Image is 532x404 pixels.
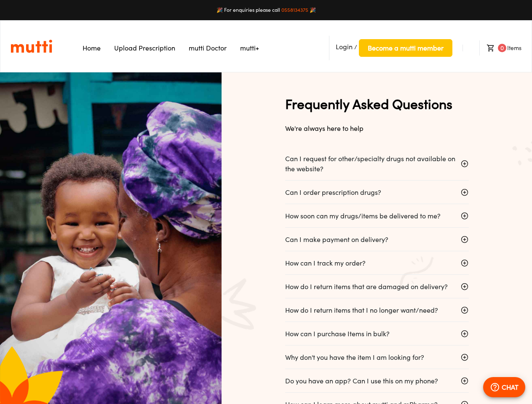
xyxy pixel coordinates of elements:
[483,377,525,397] button: CHAT
[368,42,444,54] span: Become a mutti member
[281,7,308,13] a: 0558134375
[285,305,438,315] p: How do I return items that I no longer want/need?
[189,44,227,52] a: Navigates to mutti doctor website
[285,251,469,275] div: How can I track my order?
[285,275,469,298] div: How do I return items that are damaged on delivery?
[285,322,469,346] div: How can I purchase Items in bulk?
[285,234,388,245] p: Can I make payment on delivery?
[498,44,506,52] span: 0
[285,211,441,221] p: How soon can my drugs/items be delivered to me?
[285,346,469,369] div: Why don't you have the item I am looking for?
[285,376,438,386] p: Do you have an app? Can I use this on my phone?
[336,43,353,51] span: Login
[285,369,469,393] div: Do you have an app? Can I use this on my phone?
[285,204,469,228] div: How soon can my drugs/items be delivered to me?
[11,39,52,53] a: Link on the logo navigates to HomePage
[479,40,521,56] li: Items
[285,352,424,362] p: Why don't you have the item I am looking for?
[329,36,452,60] li: /
[285,154,455,174] p: Can I request for other/specialty drugs not available on the website?
[114,44,175,52] a: Navigates to Prescription Upload Page
[502,382,519,392] p: CHAT
[285,228,469,251] div: Can I make payment on delivery?
[359,39,452,57] button: Become a mutti member
[83,44,101,52] a: Navigates to Home Page
[11,39,52,53] img: Logo
[285,187,381,197] p: Can I order prescription drugs?
[285,95,469,114] h1: Frequently Asked Questions
[285,181,469,204] div: Can I order prescription drugs?
[240,44,259,52] a: Navigates to mutti+ page
[285,147,469,181] div: Can I request for other/specialty drugs not available on the website?
[285,258,366,268] p: How can I track my order?
[285,298,469,322] div: How do I return items that I no longer want/need?
[285,282,448,292] p: How do I return items that are damaged on delivery?
[285,329,390,339] p: How can I purchase Items in bulk?
[285,123,469,133] p: We're always here to help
